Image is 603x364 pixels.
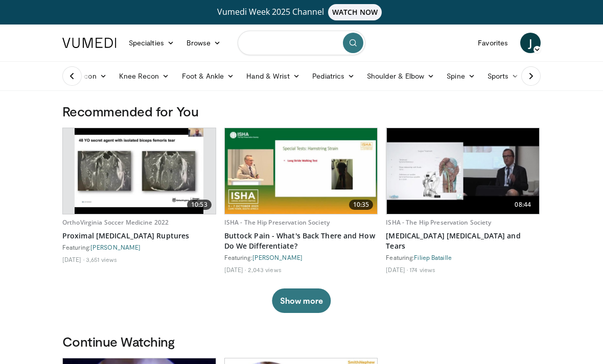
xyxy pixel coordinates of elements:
img: VuMedi Logo [62,38,117,48]
li: [DATE] [386,265,408,274]
a: ISHA - The Hip Preservation Society [386,218,491,227]
a: Spine [440,66,481,86]
a: 08:44 [386,128,539,214]
a: 10:53 [63,128,216,214]
div: Featuring: [62,243,216,251]
a: Favorites [472,33,514,53]
img: 334f698f-c4e5-4b6a-91d6-9ca748fba671.620x360_q85_upscale.jpg [75,128,203,214]
a: Filiep Bataille [414,254,452,261]
span: WATCH NOW [328,4,382,20]
span: 08:44 [511,200,535,210]
a: 10:35 [225,128,378,214]
li: 174 views [409,265,435,274]
h3: Recommended for You [62,103,541,119]
a: [PERSON_NAME] [252,254,303,261]
a: Pediatrics [306,66,361,86]
input: Search topics, interventions [238,31,365,55]
img: 1f534846-03ec-4301-b14d-224e35840c19.620x360_q85_upscale.jpg [225,128,377,214]
div: Featuring: [224,253,378,261]
img: 1f3d876c-c3e9-4625-a43e-f32213a52be8.620x360_q85_upscale.jpg [387,128,539,214]
a: Sports [481,66,525,86]
a: Browse [180,33,227,53]
a: Buttock Pain - What's Back There and How Do We Differentiate? [224,231,378,251]
a: Foot & Ankle [176,66,241,86]
a: Specialties [123,33,180,53]
a: Hand & Wrist [240,66,306,86]
a: Knee Recon [113,66,176,86]
a: Proximal [MEDICAL_DATA] Ruptures [62,231,216,241]
li: [DATE] [62,255,84,263]
a: Vumedi Week 2025 ChannelWATCH NOW [56,4,547,20]
a: J [520,33,541,53]
li: 2,043 views [248,265,282,274]
div: Featuring: [386,253,540,261]
a: [PERSON_NAME] [90,244,141,251]
li: 3,651 views [86,255,117,263]
a: Shoulder & Elbow [361,66,440,86]
a: ISHA - The Hip Preservation Society [224,218,330,227]
h3: Continue Watching [62,333,541,350]
li: [DATE] [224,265,246,274]
span: 10:35 [349,200,374,210]
a: OrthoVirginia Soccer Medicine 2022 [62,218,169,227]
a: [MEDICAL_DATA] [MEDICAL_DATA] and Tears [386,231,540,251]
span: 10:53 [187,200,212,210]
button: Show more [272,288,331,313]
